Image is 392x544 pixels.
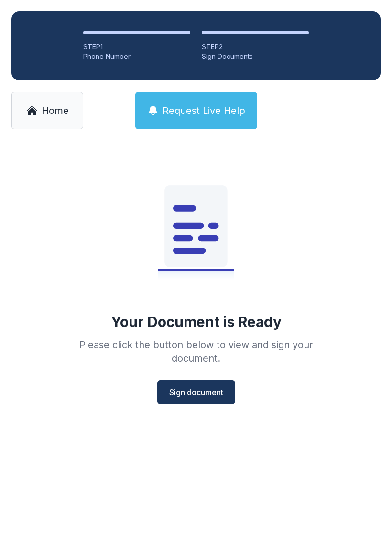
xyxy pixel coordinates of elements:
[163,104,245,117] span: Request Live Help
[202,42,309,52] div: STEP 2
[83,42,190,52] div: STEP 1
[42,104,69,117] span: Home
[169,386,223,398] span: Sign document
[111,313,282,330] div: Your Document is Ready
[202,52,309,61] div: Sign Documents
[58,338,334,365] div: Please click the button below to view and sign your document.
[83,52,190,61] div: Phone Number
